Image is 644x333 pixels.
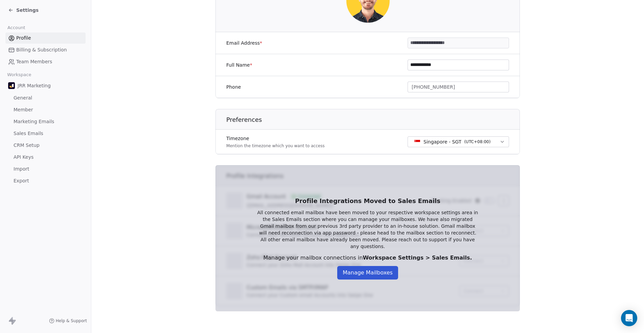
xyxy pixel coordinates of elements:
[4,70,34,80] span: Workspace
[226,135,325,142] label: Timezone
[5,44,86,56] a: Billing & Subscription
[257,254,479,262] div: Manage your mailbox connections in
[5,56,86,67] a: Team Members
[5,116,86,127] a: Marketing Emails
[5,163,86,175] a: Import
[14,154,33,161] span: API Keys
[16,58,52,65] span: Team Members
[14,106,33,113] span: Member
[14,94,32,102] span: General
[257,197,479,205] h1: Profile Integrations Moved to Sales Emails
[408,136,509,147] button: Singapore - SGT(UTC+08:00)
[226,62,252,68] label: Full Name
[363,254,472,261] span: Workspace Settings > Sales Emails.
[5,104,86,115] a: Member
[16,46,67,53] span: Billing & Subscription
[16,35,31,42] span: Profile
[408,82,509,92] button: [PHONE_NUMBER]
[14,177,29,184] span: Export
[4,23,28,33] span: Account
[464,139,490,145] span: ( UTC+08:00 )
[257,209,479,250] p: All connected email mailbox have been moved to your respective workspace settings area in the Sal...
[18,82,51,89] span: JRR Marketing
[16,7,39,14] span: Settings
[5,140,86,151] a: CRM Setup
[5,152,86,163] a: API Keys
[226,84,241,90] label: Phone
[621,310,637,326] div: Open Intercom Messenger
[8,82,15,89] img: JRR%20Marketing%20Black%20Icon.png
[8,7,39,14] a: Settings
[423,138,461,145] span: Singapore - SGT
[14,142,40,149] span: CRM Setup
[5,128,86,139] a: Sales Emails
[5,175,86,186] a: Export
[337,266,398,280] button: Manage Mailboxes
[56,318,87,324] span: Help & Support
[5,92,86,104] a: General
[226,116,520,124] h1: Preferences
[226,40,262,46] label: Email Address
[226,143,325,149] p: Mention the timezone which you want to access
[5,32,86,44] a: Profile
[14,118,54,125] span: Marketing Emails
[14,130,43,137] span: Sales Emails
[14,165,29,173] span: Import
[49,318,87,324] a: Help & Support
[412,84,455,91] span: [PHONE_NUMBER]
